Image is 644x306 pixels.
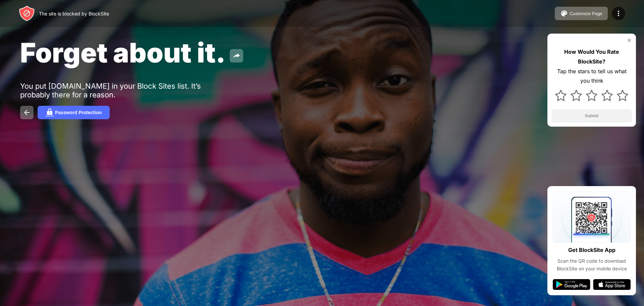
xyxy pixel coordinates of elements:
[593,279,631,290] img: app-store.svg
[551,67,632,86] div: Tap the stars to tell us what you think
[20,82,227,99] div: You put [DOMAIN_NAME] in your Block Sites list. It’s probably there for a reason.
[553,257,631,272] div: Scan the QR code to download BlockSite on your mobile device
[570,11,602,16] div: Customize Page
[560,9,568,17] img: pallet.svg
[568,245,615,255] div: Get BlockSite App
[23,108,31,117] img: back.svg
[232,52,240,60] img: share.svg
[55,110,102,115] div: Password Protection
[553,191,631,243] img: qrcode.svg
[586,90,597,101] img: star.svg
[555,90,567,101] img: star.svg
[39,11,109,16] div: The site is blocked by BlockSite
[614,9,623,17] img: menu-icon.svg
[38,106,110,119] button: Password Protection
[571,90,582,101] img: star.svg
[46,108,54,117] img: password.svg
[20,36,226,69] span: Forget about it.
[19,5,35,21] img: header-logo.svg
[551,47,632,67] div: How Would You Rate BlockSite?
[601,90,613,101] img: star.svg
[553,279,590,290] img: google-play.svg
[551,109,632,123] button: Submit
[555,7,608,20] button: Customize Page
[627,38,632,43] img: rate-us-close.svg
[617,90,628,101] img: star.svg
